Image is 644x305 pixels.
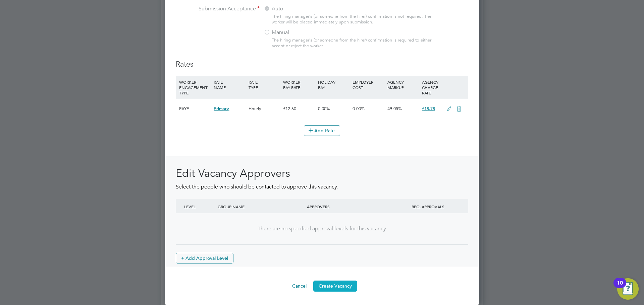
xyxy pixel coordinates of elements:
button: Cancel [287,281,312,291]
div: REQ. APPROVALS [394,199,462,214]
span: Primary [214,106,229,111]
div: AGENCY CHARGE RATE [420,76,443,99]
div: LEVEL [182,199,216,214]
div: Hourly [247,99,281,119]
div: £12.60 [281,99,316,119]
span: Select the people who should be contacted to approve this vacancy. [176,183,338,190]
h2: Edit Vacancy Approvers [176,166,468,180]
label: Auto [264,5,347,12]
div: There are no specified approval levels for this vacancy. [182,225,462,232]
div: GROUP NAME [216,199,305,214]
div: WORKER ENGAGEMENT TYPE [177,76,212,99]
div: APPROVERS [305,199,394,214]
span: 0.00% [318,106,330,111]
div: The hiring manager's (or someone from the hirer) confirmation is not required. The worker will be... [272,14,435,25]
div: WORKER PAY RATE [281,76,316,93]
button: + Add Approval Level [176,253,233,263]
h3: Rates [176,60,468,69]
div: PAYE [177,99,212,119]
label: Submission Acceptance [176,5,260,12]
div: RATE NAME [212,76,247,93]
span: 49.05% [387,106,402,111]
div: RATE TYPE [247,76,281,93]
div: 10 [617,283,623,292]
button: Add Rate [304,125,340,136]
div: The hiring manager's (or someone from the hirer) confirmation is required to either accept or rej... [272,37,435,49]
span: £18.78 [422,106,435,111]
button: Create Vacancy [313,281,357,291]
label: Manual [264,29,347,36]
div: EMPLOYER COST [351,76,385,93]
div: AGENCY MARKUP [386,76,420,93]
button: Open Resource Center, 10 new notifications [617,278,639,300]
span: 0.00% [353,106,365,111]
div: HOLIDAY PAY [316,76,351,93]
